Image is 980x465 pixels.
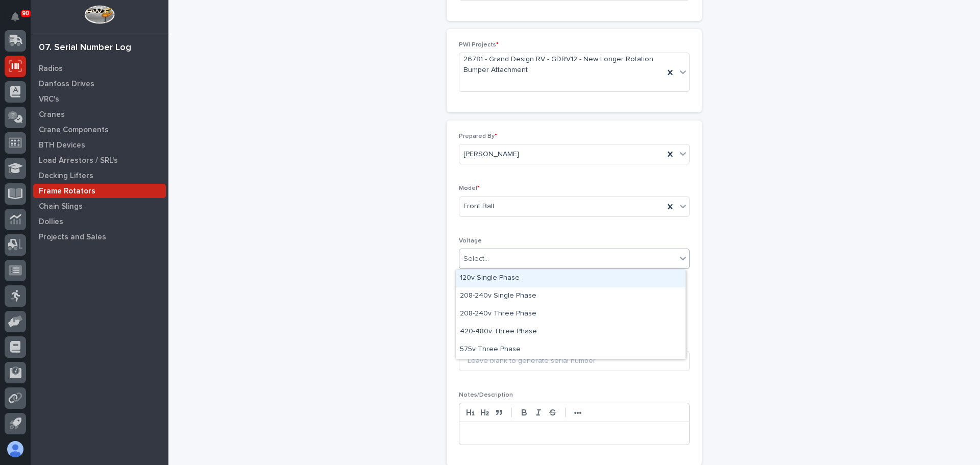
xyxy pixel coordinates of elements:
[39,110,65,119] p: Cranes
[39,95,59,104] p: VRC's
[31,168,168,183] a: Decking Lifters
[456,270,685,287] div: 120v Single Phase
[31,199,168,214] a: Chain Slings
[459,133,497,139] span: Prepared By
[31,214,168,229] a: Dollies
[31,153,168,168] a: Load Arrestors / SRL's
[39,202,83,211] p: Chain Slings
[39,217,63,227] p: Dollies
[463,149,519,160] span: [PERSON_NAME]
[459,351,690,371] input: Leave blank to generate serial number
[459,238,482,244] span: Voltage
[456,287,685,305] div: 208-240v Single Phase
[39,80,94,89] p: Danfoss Drives
[463,201,494,212] span: Front Ball
[456,323,685,341] div: 420-480v Three Phase
[39,187,95,196] p: Frame Rotators
[31,183,168,199] a: Frame Rotators
[31,61,168,76] a: Radios
[31,122,168,137] a: Crane Components
[22,10,29,17] p: 90
[39,156,118,165] p: Load Arrestors / SRL's
[456,305,685,323] div: 208-240v Three Phase
[31,229,168,244] a: Projects and Sales
[31,137,168,153] a: BTH Devices
[39,141,85,150] p: BTH Devices
[84,5,114,24] img: Workspace Logo
[31,91,168,107] a: VRC's
[463,254,489,264] div: Select...
[459,185,480,191] span: Model
[574,409,582,417] strong: •••
[31,76,168,91] a: Danfoss Drives
[456,341,685,359] div: 575v Three Phase
[39,64,63,74] p: Radios
[39,42,131,54] div: 07. Serial Number Log
[459,392,513,398] span: Notes/Description
[31,107,168,122] a: Cranes
[459,42,499,48] span: PWI Projects
[463,54,660,76] span: 26781 - Grand Design RV - GDRV12 - New Longer Rotation Bumper Attachment
[39,172,93,181] p: Decking Lifters
[571,406,585,419] button: •••
[39,233,106,242] p: Projects and Sales
[13,12,26,29] div: Notifications90
[39,126,109,135] p: Crane Components
[5,438,26,460] button: users-avatar
[5,6,26,28] button: Notifications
